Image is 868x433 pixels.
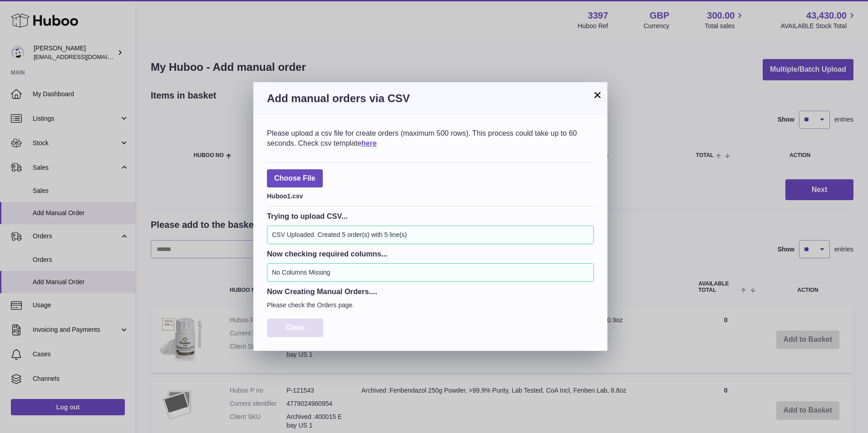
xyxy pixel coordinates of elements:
div: Huboo1.csv [267,190,594,201]
h3: Add manual orders via CSV [267,91,594,106]
div: Please upload a csv file for create orders (maximum 500 rows). This process could take up to 60 s... [267,128,594,148]
div: CSV Uploaded. Created 5 order(s) with 5 line(s) [267,226,594,244]
div: No Columns Missing [267,263,594,282]
h3: Now Creating Manual Orders.... [267,286,594,296]
button: Close [267,319,323,337]
h3: Trying to upload CSV... [267,211,594,221]
p: Please check the Orders page. [267,301,594,310]
span: Close [285,324,305,331]
a: here [361,139,377,147]
button: × [592,89,603,100]
span: Choose File [267,169,323,188]
h3: Now checking required columns... [267,249,594,259]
